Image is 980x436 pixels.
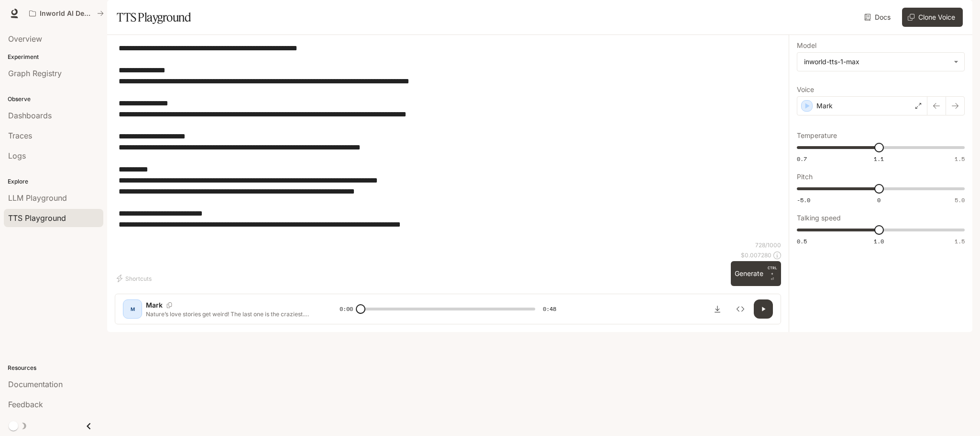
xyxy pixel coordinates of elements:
[797,155,807,163] span: 0.7
[767,265,777,282] p: ⏎
[874,155,884,163] span: 1.1
[117,8,191,27] h1: TTS Playground
[340,304,353,314] span: 0:00
[115,271,155,286] button: Shortcuts
[902,8,963,27] button: Clone Voice
[146,300,163,310] p: Mark
[816,101,833,111] p: Mark
[40,10,93,18] p: Inworld AI Demos
[797,237,807,245] span: 0.5
[804,57,949,67] div: inworld-tts-1-max
[955,196,965,204] span: 5.0
[955,237,965,245] span: 1.5
[797,53,964,71] div: inworld-tts-1-max
[146,310,317,318] p: Nature’s love stories get weird! The last one is the craziest. Emperor Penguin. Through brutal An...
[862,8,894,27] a: Docs
[708,299,727,319] button: Download audio
[755,241,781,249] p: 728 / 1000
[797,86,814,93] p: Voice
[874,237,884,245] span: 1.0
[797,215,841,221] p: Talking speed
[731,299,750,319] button: Inspect
[543,304,556,314] span: 0:48
[955,155,965,163] span: 1.5
[767,265,777,276] p: CTRL +
[797,173,813,180] p: Pitch
[877,196,881,204] span: 0
[25,4,108,23] button: All workspaces
[731,261,781,286] button: GenerateCTRL +⏎
[125,301,140,317] div: M
[163,302,176,308] button: Copy Voice ID
[741,251,771,259] p: $ 0.007280
[797,196,810,204] span: -5.0
[797,42,816,49] p: Model
[797,132,837,139] p: Temperature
